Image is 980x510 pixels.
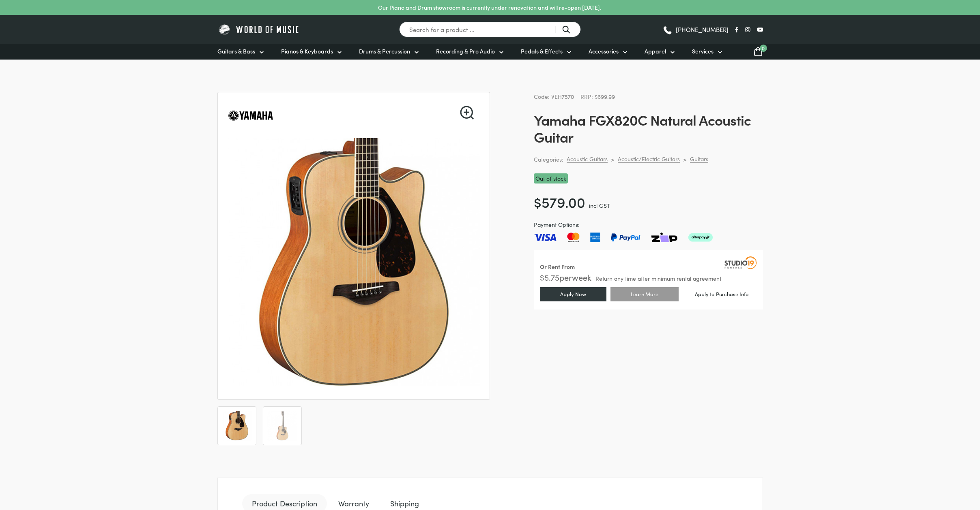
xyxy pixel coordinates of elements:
[460,106,474,119] a: View full-screen image gallery
[540,287,606,301] a: Apply Now
[611,156,615,163] div: >
[724,256,757,269] img: Studio19 Rentals
[662,23,729,36] a: [PHONE_NUMBER]
[281,47,333,55] span: Pianos & Keyboards
[436,47,495,55] span: Recording & Pro Audio
[540,262,575,271] div: Or Rent From
[692,47,714,55] span: Services
[595,275,721,281] span: Return any time after minimum rental agreement
[567,155,608,163] a: Acoustic Guitars
[690,155,708,163] a: Guitars
[534,220,763,229] span: Payment Options:
[645,47,666,55] span: Apparel
[534,192,585,211] bdi: 579.00
[399,21,581,37] input: Search for a product ...
[521,47,563,55] span: Pedals & Effects
[559,271,591,283] span: per week
[760,45,767,52] span: 0
[378,3,601,12] p: Our Piano and Drum showroom is currently under renovation and will re-open [DATE].
[534,173,568,184] p: Out of stock
[534,233,713,242] img: Pay with Master card, Visa, American Express and Paypal
[359,47,410,55] span: Drums & Percussion
[676,26,729,32] span: [PHONE_NUMBER]
[580,92,615,100] span: RRP: $699.99
[222,411,252,441] img: Yamaha FGX820C
[610,287,679,301] a: Learn More
[228,138,480,390] img: Yamaha FGX820C
[618,155,680,163] a: Acoustic/Electric Guitars
[540,271,559,283] span: $ 5.75
[589,47,619,55] span: Accessories
[217,47,255,55] span: Guitars & Bass
[534,111,763,145] h1: Yamaha FGX820C Natural Acoustic Guitar
[683,288,761,300] a: Apply to Purchase Info
[267,411,297,441] img: Yamaha FGX820C Natural Acoustic Guitar - Image 2
[534,92,574,100] span: Code: VEH7570
[589,201,610,209] span: incl GST
[534,192,542,211] span: $
[534,155,563,164] span: Categories:
[217,23,301,36] img: World of Music
[228,92,274,139] img: Yamaha
[862,421,980,510] iframe: Chat with our support team
[683,156,687,163] div: >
